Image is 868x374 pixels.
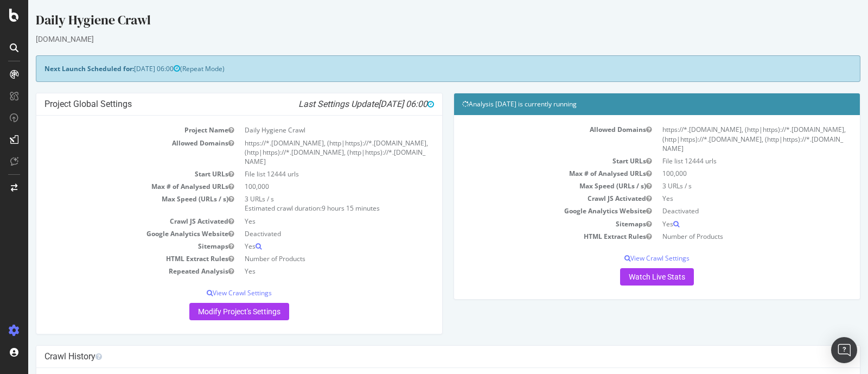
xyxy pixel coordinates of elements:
td: 100,000 [629,167,824,180]
td: Sitemaps [16,240,211,252]
span: [DATE] 06:00 [350,99,406,109]
td: HTML Extract Rules [434,230,629,243]
strong: Next Launch Scheduled for: [16,64,106,73]
a: Modify Project's Settings [161,303,261,320]
td: Allowed Domains [16,137,211,168]
td: Yes [211,215,406,227]
td: Max # of Analysed URLs [16,180,211,193]
td: Allowed Domains [434,123,629,154]
td: 100,000 [211,180,406,193]
td: Crawl JS Activated [434,192,629,205]
td: Project Name [16,124,211,136]
p: View Crawl Settings [434,253,824,263]
td: Max # of Analysed URLs [434,167,629,180]
td: Sitemaps [434,218,629,230]
td: Number of Products [629,230,824,243]
td: Deactivated [211,227,406,240]
td: 3 URLs / s Estimated crawl duration: [211,193,406,214]
td: https://*.[DOMAIN_NAME], (http|https)://*.[DOMAIN_NAME], (http|https)://*.[DOMAIN_NAME], (http|ht... [211,137,406,168]
td: HTML Extract Rules [16,252,211,265]
span: [DATE] 06:00 [106,64,152,73]
h4: Analysis [DATE] is currently running [434,99,824,110]
i: Last Settings Update [270,99,406,110]
td: Start URLs [434,155,629,167]
td: Google Analytics Website [16,227,211,240]
h4: Project Global Settings [16,99,406,110]
div: (Repeat Mode) [8,55,832,82]
td: Yes [629,192,824,205]
h4: Crawl History [16,351,824,362]
div: Daily Hygiene Crawl [8,11,832,34]
td: Crawl JS Activated [16,215,211,227]
td: Number of Products [211,252,406,265]
p: View Crawl Settings [16,288,406,297]
td: File list 12444 urls [629,155,824,167]
td: https://*.[DOMAIN_NAME], (http|https)://*.[DOMAIN_NAME], (http|https)://*.[DOMAIN_NAME], (http|ht... [629,123,824,154]
a: Watch Live Stats [592,268,666,286]
td: Yes [629,218,824,230]
td: File list 12444 urls [211,168,406,180]
td: Max Speed (URLs / s) [434,180,629,192]
td: Yes [211,265,406,277]
td: 3 URLs / s [629,180,824,192]
td: Max Speed (URLs / s) [16,193,211,214]
div: Open Intercom Messenger [831,337,857,363]
td: Google Analytics Website [434,205,629,217]
td: Repeated Analysis [16,265,211,277]
td: Start URLs [16,168,211,180]
td: Daily Hygiene Crawl [211,124,406,136]
td: Deactivated [629,205,824,217]
div: [DOMAIN_NAME] [8,34,832,45]
span: 9 hours 15 minutes [293,204,352,213]
td: Yes [211,240,406,252]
